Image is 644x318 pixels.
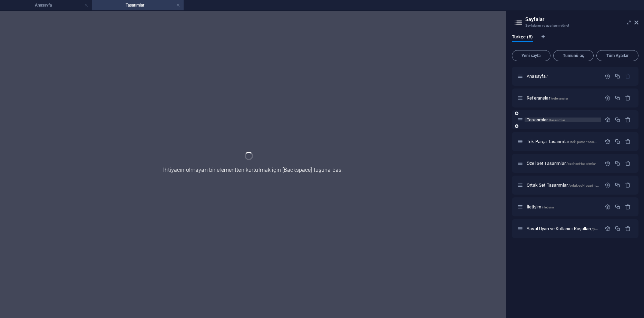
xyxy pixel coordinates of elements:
[592,227,635,231] span: /yasaluyari-kullanicikosullari
[527,161,596,166] span: Sayfayı açmak için tıkla
[515,54,547,58] span: Yeni sayfa
[605,226,611,232] div: Ayarlar
[625,117,631,123] div: Sil
[525,139,601,144] div: Tek Parça Tasarımlar/tek-parca-tasaimlar
[525,183,601,187] div: Ortak Set Tasarımlar/ortak-set-tasarimlar
[527,95,568,101] span: Sayfayı açmak için tıkla
[512,33,533,43] span: Türkçe (8)
[92,1,184,9] h4: Tasarımlar
[605,139,611,144] div: Ayarlar
[625,95,631,101] div: Sil
[525,118,601,122] div: Tasarımlar/tasarimlar
[570,140,601,144] span: /tek-parca-tasaimlar
[625,160,631,166] div: Sil
[615,73,621,79] div: Çoğalt
[615,117,621,123] div: Çoğalt
[625,204,631,210] div: Sil
[525,226,601,231] div: Yasal Uyarı ve Kullanıcı Koşulları/yasaluyari-kullanicikosullari
[527,226,635,231] span: Sayfayı açmak için tıkla
[605,182,611,188] div: Ayarlar
[527,204,554,209] span: Sayfayı açmak için tıkla
[615,139,621,144] div: Çoğalt
[596,50,638,61] button: Tüm Ayarlar
[605,95,611,101] div: Ayarlar
[605,73,611,79] div: Ayarlar
[527,139,601,144] span: Sayfayı açmak için tıkla
[605,204,611,210] div: Ayarlar
[605,117,611,123] div: Ayarlar
[625,182,631,188] div: Sil
[615,226,621,232] div: Çoğalt
[625,139,631,144] div: Sil
[527,117,565,122] span: Tasarımlar
[525,205,601,209] div: İletişim/iletisim
[542,205,554,209] span: /iletisim
[625,226,631,232] div: Sil
[546,75,548,78] span: /
[605,160,611,166] div: Ayarlar
[512,50,550,61] button: Yeni sayfa
[527,74,548,79] span: Sayfayı açmak için tıkla
[551,96,568,100] span: /referanslar
[599,54,635,58] span: Tüm Ayarlar
[525,16,638,22] h2: Sayfalar
[527,183,599,188] span: Sayfayı açmak için tıkla
[512,34,638,47] div: Dil Sekmeleri
[625,73,631,79] div: Başlangıç sayfası silinemez
[615,95,621,101] div: Çoğalt
[549,118,565,122] span: /tasarimlar
[525,161,601,166] div: Özel Set Tasarımlar/ozel-set-tasarimlar
[556,54,591,58] span: Tümünü aç
[566,162,596,166] span: /ozel-set-tasarimlar
[568,184,599,187] span: /ortak-set-tasarimlar
[525,96,601,100] div: Referanslar/referanslar
[553,50,594,61] button: Tümünü aç
[615,182,621,188] div: Çoğalt
[525,74,601,78] div: Anasayfa/
[615,204,621,210] div: Çoğalt
[615,160,621,166] div: Çoğalt
[525,22,625,29] h3: Sayfalarını ve ayarlarını yönet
